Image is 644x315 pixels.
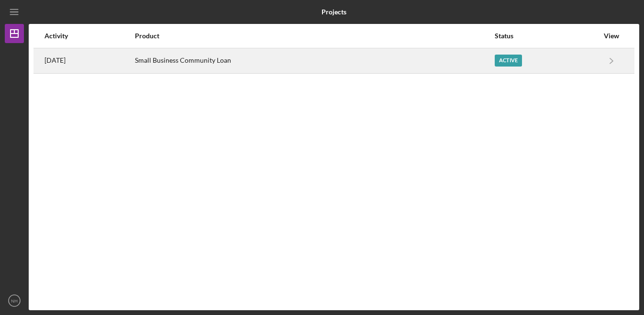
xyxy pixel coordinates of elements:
[135,32,494,40] div: Product
[11,298,18,304] text: NH
[5,291,24,310] button: NH
[322,8,346,16] b: Projects
[44,56,66,64] time: 2025-08-20 21:57
[600,32,623,40] div: View
[135,49,494,73] div: Small Business Community Loan
[44,32,134,40] div: Activity
[495,32,599,40] div: Status
[495,55,522,67] div: Active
